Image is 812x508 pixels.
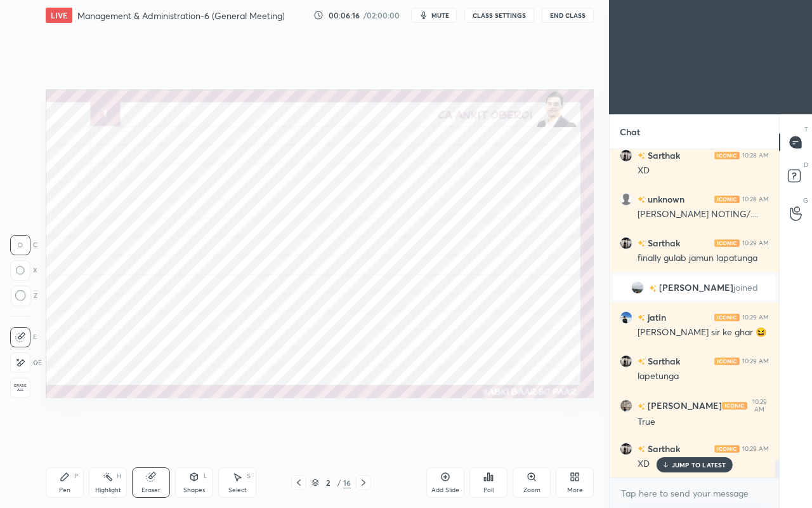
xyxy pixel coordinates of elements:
[659,283,733,293] span: [PERSON_NAME]
[10,235,37,255] div: C
[803,196,808,205] p: G
[228,487,247,493] div: Select
[804,124,808,134] p: T
[631,281,644,294] img: 5a0d4fc561a1460e8e53b5cd26d6736d.jpg
[523,487,540,493] div: Zoom
[620,237,632,250] img: 9af7570a1e0142c1b1b4d89784adeb2c.jpg
[10,352,42,373] div: E
[411,8,457,23] button: mute
[742,196,769,203] div: 10:28 AM
[77,10,285,22] h4: Management & Administration-6 (General Meeting)
[11,384,30,392] span: Erase all
[610,149,779,478] div: grid
[638,314,645,321] img: no-rating-badge.077c3623.svg
[620,443,632,455] img: 9af7570a1e0142c1b1b4d89784adeb2c.jpg
[59,487,70,493] div: Pen
[10,327,37,347] div: E
[638,416,769,429] div: True
[431,487,459,493] div: Add Slide
[742,152,769,159] div: 10:28 AM
[638,252,769,265] div: finally gulab jamun lapatunga
[638,240,645,247] img: no-rating-badge.077c3623.svg
[343,477,351,488] div: 16
[638,208,769,221] div: [PERSON_NAME] NOTING/....
[95,487,121,493] div: Highlight
[645,192,684,206] h6: unknown
[464,8,534,23] button: CLASS SETTINGS
[804,160,808,170] p: D
[247,473,251,479] div: S
[672,461,726,469] p: JUMP TO LATEST
[638,152,645,159] img: no-rating-badge.077c3623.svg
[10,260,37,281] div: X
[714,445,740,453] img: iconic-light.a09c19a4.png
[638,196,645,203] img: no-rating-badge.077c3623.svg
[483,487,494,493] div: Poll
[645,236,680,250] h6: Sarthak
[610,115,650,149] p: Chat
[649,285,657,292] img: no-rating-badge.077c3623.svg
[714,196,740,203] img: iconic-light.a09c19a4.png
[10,286,37,306] div: Z
[722,402,747,410] img: iconic-light.a09c19a4.png
[620,399,632,412] img: f38e0d48d3da455eb587ff506802c407.jpg
[733,283,758,293] span: joined
[46,8,72,23] div: LIVE
[638,164,769,177] div: XD
[638,370,769,383] div: lapetunga
[141,487,160,493] div: Eraser
[638,446,645,453] img: no-rating-badge.077c3623.svg
[620,149,632,162] img: 9af7570a1e0142c1b1b4d89784adeb2c.jpg
[714,358,740,365] img: iconic-light.a09c19a4.png
[183,487,205,493] div: Shapes
[204,473,207,479] div: L
[638,358,645,365] img: no-rating-badge.077c3623.svg
[117,473,121,479] div: H
[620,311,632,324] img: 484a4038a7ba428dad51a85f2878fb39.jpg
[645,442,680,455] h6: Sarthak
[638,458,769,471] div: XD
[620,193,632,206] img: default.png
[742,239,769,247] div: 10:29 AM
[742,358,769,365] div: 10:29 AM
[714,152,740,159] img: iconic-light.a09c19a4.png
[714,314,740,321] img: iconic-light.a09c19a4.png
[645,354,680,368] h6: Sarthak
[322,479,334,486] div: 2
[620,355,632,368] img: 9af7570a1e0142c1b1b4d89784adeb2c.jpg
[750,398,769,413] div: 10:29 AM
[337,479,341,486] div: /
[645,149,680,162] h6: Sarthak
[645,399,722,413] h6: [PERSON_NAME]
[74,473,78,479] div: P
[742,445,769,453] div: 10:29 AM
[638,326,769,339] div: [PERSON_NAME] sir ke ghar 😆
[431,11,449,20] span: mute
[645,311,666,324] h6: jatin
[567,487,583,493] div: More
[742,314,769,321] div: 10:29 AM
[542,8,594,23] button: End Class
[714,239,740,247] img: iconic-light.a09c19a4.png
[638,403,645,410] img: no-rating-badge.077c3623.svg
